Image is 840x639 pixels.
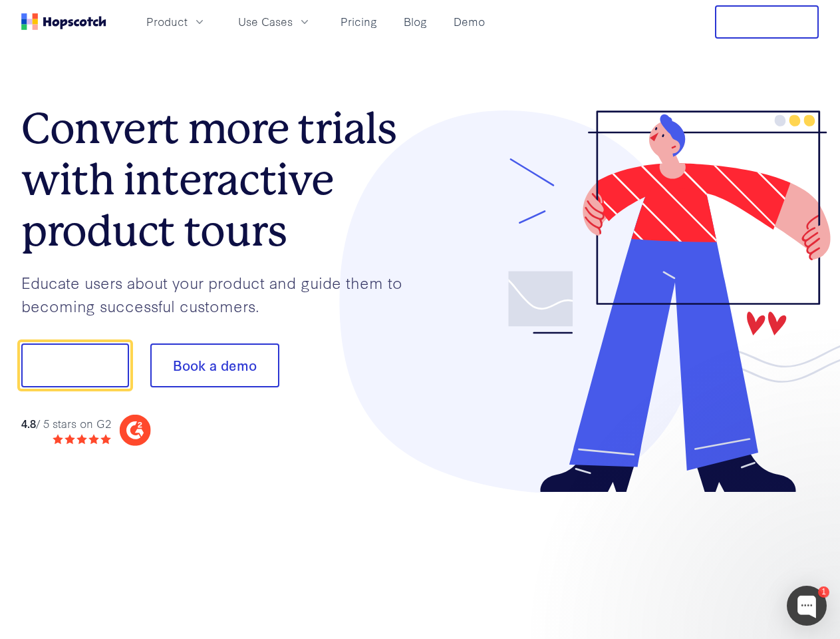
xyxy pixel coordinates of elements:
a: Home [21,13,106,30]
span: Product [146,13,188,30]
button: Free Trial [715,5,819,39]
a: Pricing [335,11,382,33]
a: Blog [398,11,432,33]
p: Educate users about your product and guide them to becoming successful customers. [21,271,420,317]
a: Demo [448,11,490,33]
div: / 5 stars on G2 [21,415,111,432]
button: Product [138,11,214,33]
strong: 4.8 [21,415,36,431]
span: Use Cases [238,13,293,30]
button: Show me! [21,343,129,387]
div: 1 [818,586,829,598]
button: Use Cases [230,11,319,33]
h1: Convert more trials with interactive product tours [21,103,420,256]
button: Book a demo [150,343,279,387]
